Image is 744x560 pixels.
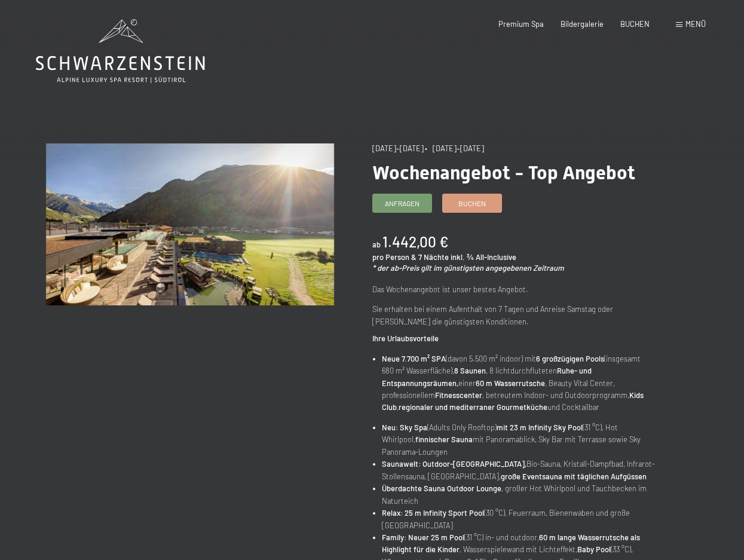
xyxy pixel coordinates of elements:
strong: Überdachte Sauna Outdoor Lounge [382,484,501,493]
strong: 8 Saunen [454,366,486,375]
strong: große Eventsauna mit täglichen Aufgüssen [501,472,647,481]
strong: Neue 7.700 m² SPA [382,354,446,363]
strong: finnischer Sauna [415,434,473,444]
span: pro Person & [372,252,417,262]
strong: Ruhe- und Entspannungsräumen, [382,366,592,387]
a: Premium Spa [498,19,544,29]
strong: Saunawelt: Outdoor-[GEOGRAPHIC_DATA], [382,459,526,469]
em: * der ab-Preis gilt im günstigsten angegebenen Zeitraum [372,263,564,273]
span: Buchen [458,198,486,209]
p: Sie erhalten bei einem Aufenthalt von 7 Tagen und Anreise Samstag oder [PERSON_NAME] die günstigs... [372,303,660,328]
li: , großer Hot Whirlpool und Tauchbecken im Naturteich [382,482,660,507]
strong: Ihre Urlaubsvorteile [372,333,439,343]
li: Bio-Sauna, Kristall-Dampfbad, Infrarot-Stollensauna, [GEOGRAPHIC_DATA], [382,458,660,482]
span: Anfragen [385,198,420,209]
strong: 60 m Wasserrutsche [476,378,545,388]
span: ab [372,240,381,249]
strong: Relax: 25 m Infinity Sport Pool [382,508,484,518]
a: Buchen [443,194,501,212]
strong: regionaler und mediterraner Gourmetküche [399,402,547,412]
b: 1.442,00 € [382,233,448,250]
li: (30 °C), Feuerraum, Bienenwaben und große [GEOGRAPHIC_DATA] [382,507,660,531]
strong: Baby Pool [577,544,611,554]
strong: mit 23 m Infinity Sky Pool [497,423,583,432]
span: [DATE]–[DATE] [372,143,424,153]
span: Menü [685,19,706,29]
span: Wochenangebot - Top Angebot [372,161,635,184]
p: Das Wochenangebot ist unser bestes Angebot. [372,283,660,295]
strong: 6 großzügigen Pools [536,354,604,363]
strong: Fitnesscenter [435,390,482,400]
span: 7 Nächte [418,252,449,262]
a: Anfragen [373,194,431,212]
img: Wochenangebot - Top Angebot [46,143,334,305]
span: • [DATE]–[DATE] [425,143,484,153]
li: (davon 5.500 m² indoor) mit (insgesamt 680 m² Wasserfläche), , 8 lichtdurchfluteten einer , Beaut... [382,353,660,414]
strong: Family: Neuer 25 m Pool [382,533,464,542]
strong: Neu: Sky Spa [382,423,427,432]
span: inkl. ¾ All-Inclusive [451,252,516,262]
a: BUCHEN [620,19,650,29]
a: Bildergalerie [561,19,604,29]
li: (Adults Only Rooftop) (31 °C), Hot Whirlpool, mit Panoramablick, Sky Bar mit Terrasse sowie Sky P... [382,421,660,458]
